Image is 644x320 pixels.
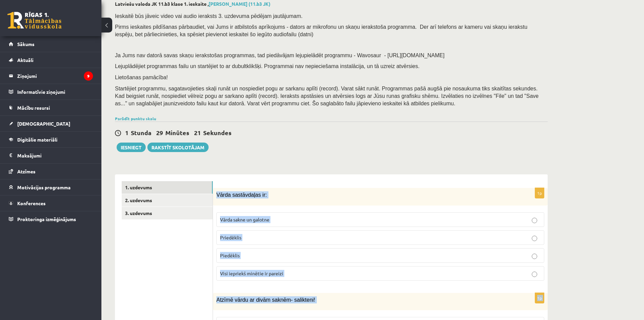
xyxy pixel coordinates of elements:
a: Motivācijas programma [9,179,93,195]
span: Startējiet programmu, sagatavojieties skaļi runāt un nospiediet pogu ar sarkanu aplīti (record). ... [115,86,539,106]
input: Vārda sakne un galotne [532,218,537,223]
legend: Ziņojumi [17,68,93,84]
span: [DEMOGRAPHIC_DATA] [17,121,70,127]
span: Visi iepriekš minētie ir pareizi [220,270,283,276]
span: Sekundes [203,129,232,136]
span: Ieskaitē būs jāveic video vai audio ieraksts 3. uzdevuma pēdējam jautājumam. [115,13,303,19]
a: Rīgas 1. Tālmācības vidusskola [7,12,62,29]
h2: Latviešu valoda JK 11.b3 klase 1. ieskaite , [115,1,548,7]
a: Sākums [9,36,93,52]
span: Atzīmes [17,168,35,174]
a: 3. uzdevums [122,207,213,219]
span: Pirms ieskaites pildīšanas pārbaudiet, vai Jums ir atbilstošs aprīkojums - dators ar mikrofonu un... [115,24,527,37]
a: Informatīvie ziņojumi [9,84,93,100]
a: Maksājumi [9,148,93,163]
input: Visi iepriekš minētie ir pareizi [532,272,537,277]
a: Digitālie materiāli [9,132,93,147]
span: 21 [194,129,201,136]
span: Konferences [17,200,46,206]
span: 29 [156,129,163,136]
a: [DEMOGRAPHIC_DATA] [9,116,93,131]
a: Atzīmes [9,164,93,179]
a: Aktuāli [9,52,93,68]
a: 2. uzdevums [122,194,213,207]
a: Ziņojumi9 [9,68,93,84]
input: Priedēklis [532,236,537,241]
span: 1 [125,129,128,136]
span: Sākums [17,41,34,47]
input: Piedēklis [532,254,537,259]
a: Proktoringa izmēģinājums [9,211,93,227]
span: Mācību resursi [17,105,50,111]
a: Rakstīt skolotājam [147,143,209,152]
span: Lietošanas pamācība! [115,74,168,80]
span: Vārda sakne un galotne [220,216,269,222]
a: Mācību resursi [9,100,93,115]
span: Motivācijas programma [17,184,71,190]
span: Digitālie materiāli [17,136,57,143]
span: Minūtes [165,129,189,136]
a: [PERSON_NAME] (11.b3 JK) [209,1,270,7]
legend: Maksājumi [17,148,93,163]
a: Konferences [9,195,93,211]
span: Aktuāli [17,57,33,63]
a: Parādīt punktu skalu [115,116,156,121]
a: 1. uzdevums [122,181,213,194]
span: Ja Jums nav datorā savas skaņu ierakstošas programmas, tad piedāvājam lejupielādēt programmu - Wa... [115,52,445,58]
span: Atzīmē vārdu ar divām saknēm- salikteni! [216,297,315,303]
p: 1p [535,293,544,303]
span: Piedēklis [220,252,240,258]
p: 1p [535,188,544,198]
span: Stunda [131,129,151,136]
span: Lejuplādējiet programmas failu un startējiet to ar dubultklikšķi. Programmai nav nepieciešama ins... [115,63,420,69]
button: Iesniegt [117,143,146,152]
legend: Informatīvie ziņojumi [17,84,93,100]
span: Vārda sastāvdaļas ir: [216,192,267,198]
span: Priedēklis [220,234,241,240]
i: 9 [84,71,93,81]
span: Proktoringa izmēģinājums [17,216,76,222]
